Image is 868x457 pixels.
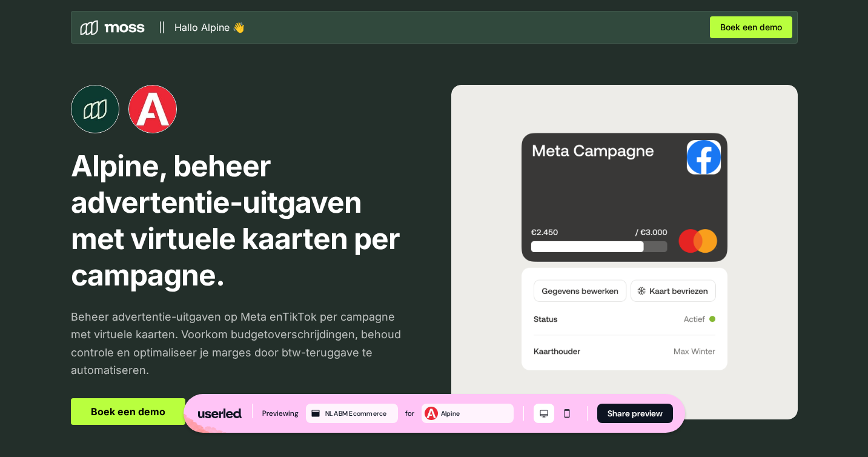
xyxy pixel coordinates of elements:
div: Previewing [262,407,299,419]
p: || [159,20,165,35]
div: for [405,407,414,419]
button: Share preview [597,404,673,423]
a: Boek een demo [71,398,185,425]
div: Alpine [441,408,511,419]
p: Alpine, beheer advertentie-uitgaven met virtuele kaarten per campagne. [71,148,417,293]
div: NL ABM Ecommerce [325,408,396,419]
p: Beheer advertentie-uitgaven op Meta enTikTok per campagne met virtuele kaarten. Voorkom budgetove... [71,308,417,379]
button: Desktop mode [534,404,554,423]
a: Boek een demo [710,16,792,38]
button: Mobile mode [557,404,577,423]
p: Hallo Alpine 👋 [174,20,245,35]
